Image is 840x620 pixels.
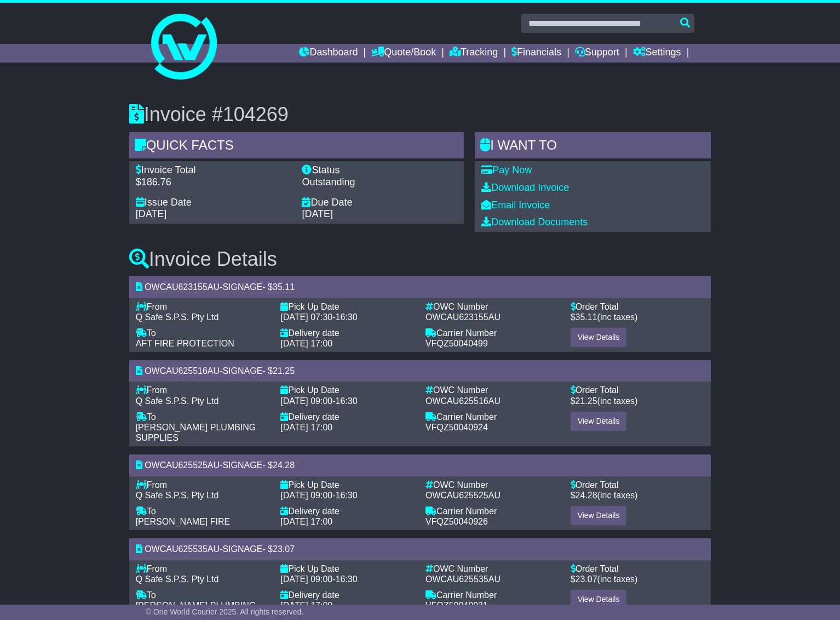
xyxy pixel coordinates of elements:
span: Q Safe S.P.S. Pty Ltd [136,575,219,584]
span: VFQZ50040926 [425,517,488,526]
span: OWCAU623155AU [145,282,220,292]
h3: Invoice Details [129,248,711,270]
div: - [280,396,415,406]
span: Q Safe S.P.S. Pty Ltd [136,491,219,500]
div: Carrier Number [425,328,560,338]
a: Dashboard [299,44,358,62]
div: - - $ [129,360,711,382]
span: [PERSON_NAME] PLUMBING SUPPLIES [136,423,256,442]
span: [DATE] 07:30 [280,312,332,322]
span: SIGNAGE [222,282,262,292]
div: Issue Date [136,197,291,209]
div: $ (inc taxes) [571,396,705,406]
div: Pick Up Date [280,385,415,395]
span: [DATE] 17:00 [280,517,332,526]
span: 35.11 [576,312,597,322]
div: $ (inc taxes) [571,312,705,322]
div: - [280,312,415,322]
div: Carrier Number [425,590,560,600]
a: View Details [571,506,627,525]
div: Pick Up Date [280,480,415,490]
a: View Details [571,590,627,609]
div: $186.76 [136,177,291,189]
div: Carrier Number [425,506,560,516]
div: [DATE] [136,208,291,220]
div: To [136,412,270,422]
div: $ (inc taxes) [571,490,705,500]
span: OWCAU623155AU [425,312,500,322]
div: Order Total [571,564,705,574]
a: Download Invoice [481,182,569,193]
span: VFQZ50040924 [425,423,488,432]
a: Quote/Book [371,44,436,62]
span: [DATE] 17:00 [280,423,332,432]
div: Outstanding [302,177,457,189]
div: To [136,590,270,600]
span: 16:30 [336,491,358,500]
a: Support [575,44,619,62]
span: [PERSON_NAME] FIRE [136,517,230,526]
div: - - $ [129,276,711,298]
div: Carrier Number [425,412,560,422]
div: Status [302,164,457,177]
div: - [280,574,415,584]
a: Download Documents [481,217,588,227]
div: To [136,328,270,338]
div: Delivery date [280,412,415,422]
span: SIGNAGE [222,460,262,470]
span: [DATE] 17:00 [280,601,332,610]
a: View Details [571,328,627,347]
div: To [136,506,270,516]
div: From [136,480,270,490]
div: Delivery date [280,590,415,600]
div: $ (inc taxes) [571,574,705,584]
span: 24.28 [273,460,295,470]
div: - - $ [129,454,711,476]
span: [DATE] 09:00 [280,396,332,406]
div: From [136,385,270,395]
span: 16:30 [336,312,358,322]
span: 24.28 [576,491,597,500]
span: Q Safe S.P.S. Pty Ltd [136,312,219,322]
span: VFQZ50040499 [425,339,488,348]
div: Order Total [571,480,705,490]
span: SIGNAGE [222,366,262,376]
div: Order Total [571,385,705,395]
a: Pay Now [481,164,532,175]
div: From [136,302,270,312]
span: AFT FIRE PROTECTION [136,339,234,348]
div: Delivery date [280,506,415,516]
span: OWCAU625535AU [145,544,220,554]
span: 21.25 [576,396,597,406]
a: Financials [511,44,561,62]
span: Q Safe S.P.S. Pty Ltd [136,396,219,406]
span: OWCAU625525AU [145,460,220,470]
div: Order Total [571,302,705,312]
span: [DATE] 09:00 [280,575,332,584]
span: [DATE] 09:00 [280,491,332,500]
span: OWCAU625516AU [145,366,220,376]
div: Quick Facts [129,132,464,162]
span: © One World Courier 2025. All rights reserved. [146,607,304,616]
span: 21.25 [273,366,295,376]
span: 16:30 [336,575,358,584]
div: Invoice Total [136,164,291,177]
div: Delivery date [280,328,415,338]
a: Tracking [450,44,498,62]
div: OWC Number [425,302,560,312]
span: 16:30 [336,396,358,406]
div: I WANT to [475,132,711,162]
span: OWCAU625535AU [425,575,500,584]
a: Email Invoice [481,200,550,211]
div: Due Date [302,197,457,209]
div: [DATE] [302,208,457,220]
span: 35.11 [273,282,295,292]
div: Pick Up Date [280,302,415,312]
div: Pick Up Date [280,564,415,574]
span: VFQZ50040931 [425,601,488,610]
div: OWC Number [425,480,560,490]
div: OWC Number [425,564,560,574]
span: 23.07 [576,575,597,584]
div: - - $ [129,538,711,560]
h3: Invoice #104269 [129,104,711,126]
